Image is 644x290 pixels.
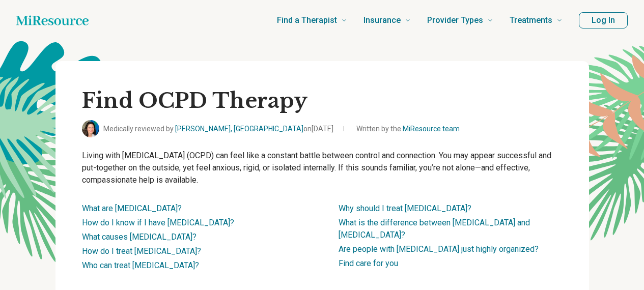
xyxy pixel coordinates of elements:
[16,10,89,31] a: Home page
[82,232,197,242] a: What causes [MEDICAL_DATA]?
[82,218,234,227] a: How do I know if I have [MEDICAL_DATA]?
[175,125,303,133] a: [PERSON_NAME], [GEOGRAPHIC_DATA]
[356,124,460,134] span: Written by the
[339,244,539,254] a: Are people with [MEDICAL_DATA] just highly organized?
[303,125,333,133] span: on [DATE]
[427,13,483,27] span: Provider Types
[339,218,530,240] a: What is the difference between [MEDICAL_DATA] and [MEDICAL_DATA]?
[363,13,401,27] span: Insurance
[82,150,563,186] p: Living with [MEDICAL_DATA] (OCPD) can feel like a constant battle between control and connection....
[579,12,628,28] button: Log In
[510,13,552,27] span: Treatments
[82,260,199,270] a: Who can treat [MEDICAL_DATA]?
[82,88,563,114] h1: Find OCPD Therapy
[339,204,471,213] a: Why should I treat [MEDICAL_DATA]?
[277,13,337,27] span: Find a Therapist
[82,246,201,256] a: How do I treat [MEDICAL_DATA]?
[339,258,398,268] a: Find care for you
[103,124,333,134] span: Medically reviewed by
[403,125,460,133] a: MiResource team
[82,204,182,213] a: What are [MEDICAL_DATA]?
